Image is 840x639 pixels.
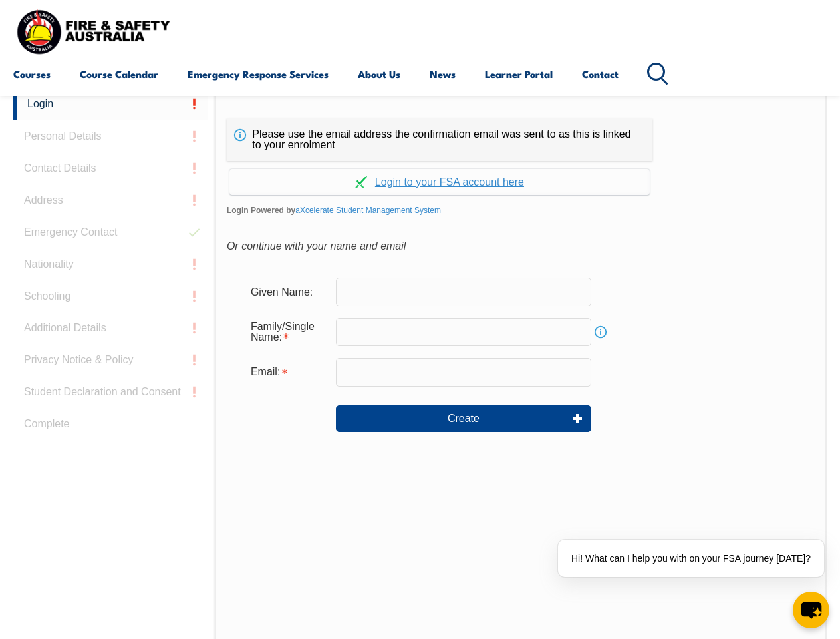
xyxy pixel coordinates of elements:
a: Courses [13,58,51,90]
a: News [430,58,456,90]
a: About Us [358,58,400,90]
a: Course Calendar [80,58,158,90]
a: Info [591,323,610,341]
div: Given Name: [240,279,336,304]
button: chat-button [793,592,829,628]
a: aXcelerate Student Management System [295,206,441,215]
div: Family/Single Name is required. [240,314,336,350]
div: Hi! What can I help you with on your FSA journey [DATE]? [558,540,824,577]
a: Contact [582,58,619,90]
div: Please use the email address the confirmation email was sent to as this is linked to your enrolment [227,118,652,161]
a: Login [13,88,208,120]
div: Or continue with your name and email [227,236,815,256]
button: Create [336,405,591,432]
a: Emergency Response Services [188,58,329,90]
a: Learner Portal [485,58,553,90]
span: Login Powered by [227,200,815,220]
div: Email is required. [240,359,336,385]
img: Log in withaxcelerate [355,176,367,188]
